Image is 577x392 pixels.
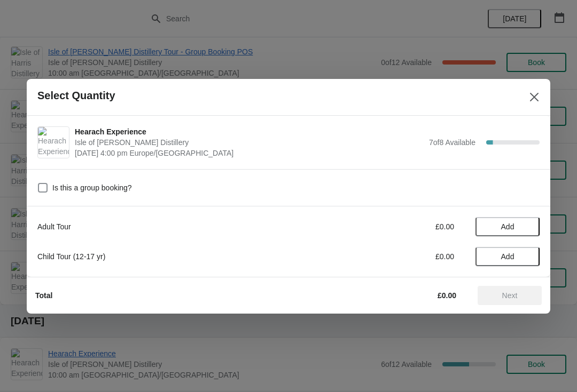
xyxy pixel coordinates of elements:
h2: Select Quantity [37,90,115,102]
button: Close [525,87,544,107]
span: 7 of 8 Available [429,138,475,147]
span: Isle of [PERSON_NAME] Distillery [75,137,424,148]
strong: Total [35,291,52,300]
button: Add [475,217,540,236]
div: Child Tour (12-17 yr) [37,251,334,262]
img: Hearach Experience | Isle of Harris Distillery | September 16 | 4:00 pm Europe/London [38,127,69,158]
strong: £0.00 [438,291,456,300]
div: £0.00 [355,251,454,262]
span: Is this a group booking? [52,182,132,193]
span: Hearach Experience [75,126,424,137]
span: Add [501,222,514,231]
span: [DATE] 4:00 pm Europe/[GEOGRAPHIC_DATA] [75,148,424,158]
button: Add [475,247,540,266]
div: £0.00 [355,221,454,232]
span: Add [501,252,514,261]
div: Adult Tour [37,221,334,232]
